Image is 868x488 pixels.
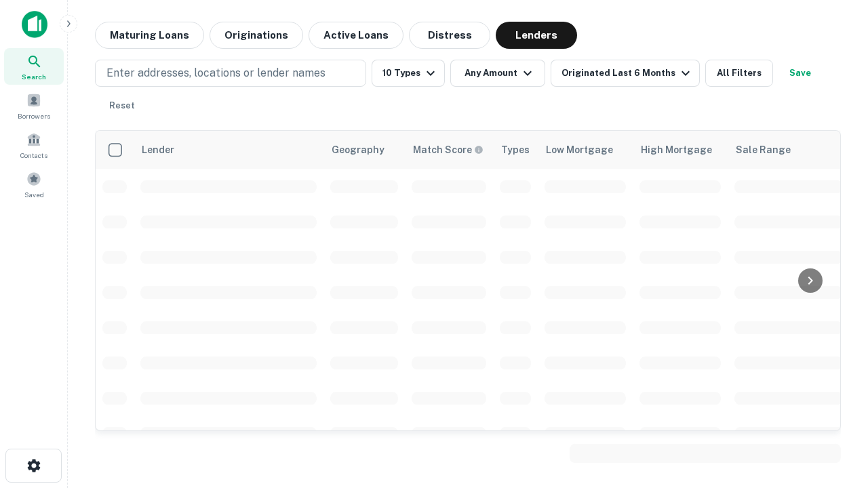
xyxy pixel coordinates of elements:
img: capitalize-icon.png [22,11,47,38]
div: Capitalize uses an advanced AI algorithm to match your search with the best lender. The match sco... [413,142,484,157]
th: Lender [134,131,323,169]
button: Any Amount [450,60,545,87]
div: Sale Range [736,142,791,158]
button: Distress [409,22,490,49]
button: Originations [210,22,303,49]
span: Borrowers [18,110,50,121]
button: Originated Last 6 Months [551,60,700,87]
a: Saved [4,166,64,203]
div: Lender [142,142,174,158]
button: Reset [100,92,144,119]
button: Lenders [496,22,577,49]
a: Borrowers [4,87,64,124]
th: Types [493,131,538,169]
h6: Match Score [413,142,481,157]
div: Originated Last 6 Months [561,65,694,81]
th: High Mortgage [633,131,728,169]
a: Search [4,48,64,85]
button: Active Loans [309,22,403,49]
button: All Filters [705,60,773,87]
span: Search [22,71,46,82]
button: Save your search to get updates of matches that match your search criteria. [778,60,822,87]
th: Capitalize uses an advanced AI algorithm to match your search with the best lender. The match sco... [405,131,493,169]
div: Low Mortgage [546,142,613,158]
th: Low Mortgage [538,131,633,169]
div: Geography [332,142,384,158]
p: Enter addresses, locations or lender names [106,65,325,81]
button: 10 Types [372,60,445,87]
a: Contacts [4,127,64,163]
th: Sale Range [728,131,850,169]
iframe: Chat Widget [800,336,868,401]
span: Saved [24,189,44,200]
button: Maturing Loans [95,22,204,49]
div: Types [501,142,530,158]
button: Enter addresses, locations or lender names [95,60,366,87]
div: High Mortgage [641,142,712,158]
th: Geography [323,131,405,169]
span: Contacts [20,150,47,161]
